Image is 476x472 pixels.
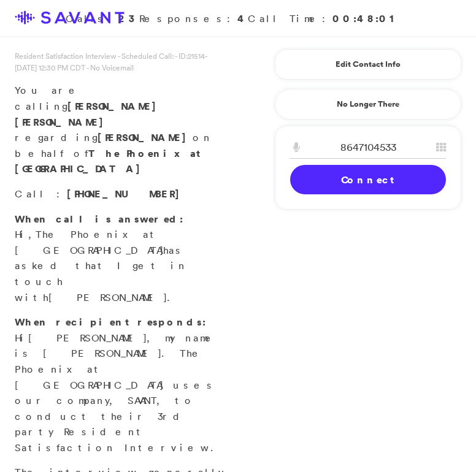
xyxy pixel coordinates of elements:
[118,12,139,25] strong: 23
[15,51,207,73] span: Resident Satisfaction Interview - Scheduled Call: - ID: - [DATE] 12:30 PM CDT - No Voicemail
[15,211,228,306] p: Hi, has asked that I get in touch with .
[67,187,186,200] span: [PHONE_NUMBER]
[290,165,446,194] a: Connect
[15,186,228,202] p: Call :
[290,55,446,74] a: Edit Contact Info
[48,291,167,303] span: [PERSON_NAME]
[15,83,228,177] p: You are calling regarding on behalf of
[15,115,110,129] span: [PERSON_NAME]
[332,12,400,25] strong: 00:48:01
[28,332,147,344] span: [PERSON_NAME]
[15,147,202,176] strong: The Phoenix at [GEOGRAPHIC_DATA]
[98,131,193,144] strong: [PERSON_NAME]
[15,315,206,329] strong: When recipient responds:
[15,314,228,455] p: Hi , my name is [PERSON_NAME]. The Phoenix at [GEOGRAPHIC_DATA] uses our company, SAVANT, to cond...
[67,99,163,113] span: [PERSON_NAME]
[15,212,183,226] strong: When call is answered:
[188,51,205,61] span: 21514
[237,12,248,25] strong: 4
[275,89,461,120] a: No Longer There
[15,228,163,256] span: The Phoenix at [GEOGRAPHIC_DATA]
